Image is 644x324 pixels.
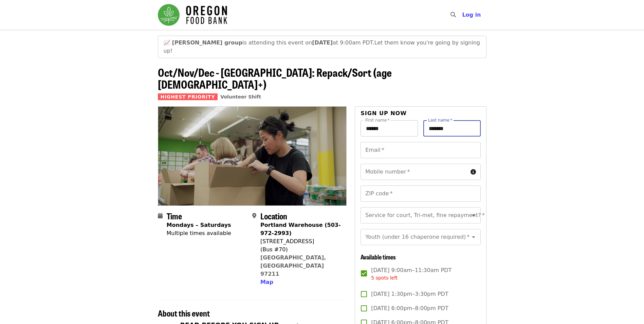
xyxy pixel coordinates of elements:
[371,275,398,281] span: 5 spots left
[361,120,418,137] input: First name
[220,94,261,100] a: Volunteer Shift
[167,229,231,237] div: Multiple times available
[260,279,273,285] span: Map
[158,93,218,100] span: Highest Priority
[371,266,452,282] span: [DATE] 9:00am–11:30am PDT
[469,211,478,220] button: Open
[361,142,480,158] input: Email
[469,232,478,242] button: Open
[158,213,163,219] i: calendar icon
[460,7,465,23] input: Search
[158,64,392,92] span: Oct/Nov/Dec - [GEOGRAPHIC_DATA]: Repack/Sort (age [DEMOGRAPHIC_DATA]+)
[457,8,486,22] button: Log in
[260,254,326,277] a: [GEOGRAPHIC_DATA], [GEOGRAPHIC_DATA] 97211
[252,213,256,219] i: map-marker-alt icon
[361,164,467,180] input: Mobile number
[158,4,227,26] img: Oregon Food Bank - Home
[365,118,390,122] label: First name
[423,120,481,137] input: Last name
[260,278,273,286] button: Map
[371,290,448,298] span: [DATE] 1:30pm–3:30pm PDT
[167,210,182,222] span: Time
[158,307,210,319] span: About this event
[172,39,374,46] span: is attending this event on at 9:00am PDT.
[167,222,231,228] strong: Mondays – Saturdays
[371,304,448,312] span: [DATE] 6:00pm–8:00pm PDT
[260,210,287,222] span: Location
[260,222,341,236] strong: Portland Warehouse (503-972-2993)
[260,246,341,254] div: (Bus #70)
[158,107,347,205] img: Oct/Nov/Dec - Portland: Repack/Sort (age 8+) organized by Oregon Food Bank
[462,12,481,18] span: Log in
[471,169,476,175] i: circle-info icon
[312,39,333,46] strong: [DATE]
[361,252,396,261] span: Available times
[361,185,480,202] input: ZIP code
[172,39,243,46] strong: [PERSON_NAME] group
[450,12,456,18] i: search icon
[428,118,452,122] label: Last name
[260,237,341,246] div: [STREET_ADDRESS]
[361,110,407,116] span: Sign up now
[164,39,170,46] span: growth emoji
